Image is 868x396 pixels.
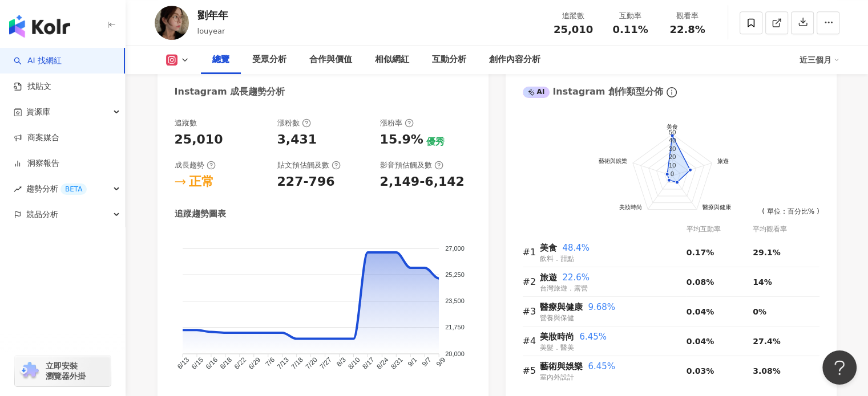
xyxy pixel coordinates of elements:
[598,158,627,164] text: 藝術與娛樂
[277,173,335,191] div: 227-796
[667,123,678,129] text: 美食
[668,162,675,169] text: 10
[540,284,588,292] span: 台灣旅遊．露營
[375,53,409,67] div: 相似網紅
[14,81,51,92] a: 找貼文
[26,99,50,125] span: 資源庫
[670,170,673,177] text: 0
[175,160,216,170] div: 成長趨勢
[445,324,465,330] tspan: 21,750
[14,158,59,169] a: 洞察報告
[18,362,41,380] img: chrome extension
[717,158,729,164] text: 旅遊
[562,272,590,283] span: 22.6%
[687,337,714,346] span: 0.04%
[753,307,766,316] span: 0%
[304,356,319,371] tspan: 7/20
[175,208,226,220] div: 追蹤趨勢圖表
[277,160,341,170] div: 貼文預估觸及數
[668,137,675,144] text: 40
[687,307,714,316] span: 0.04%
[540,373,574,381] span: 室內外設計
[665,85,679,99] span: info-circle
[687,248,714,257] span: 0.17%
[247,356,262,371] tspan: 6/29
[212,53,229,67] div: 總覽
[46,361,86,381] span: 立即安裝 瀏覽器外掛
[380,173,465,191] div: 2,149-6,142
[232,356,248,371] tspan: 6/22
[523,304,540,319] div: #3
[523,85,663,98] div: Instagram 創作類型分佈
[753,248,781,257] span: 29.1%
[540,344,574,352] span: 美髮．醫美
[523,364,540,378] div: #5
[666,10,709,22] div: 觀看率
[155,6,189,40] img: KOL Avatar
[189,356,205,371] tspan: 6/15
[375,356,390,371] tspan: 8/24
[277,118,311,128] div: 漲粉數
[14,55,62,67] a: searchAI 找網紅
[432,53,466,67] div: 互動分析
[540,332,574,342] span: 美妝時尚
[380,118,414,128] div: 漲粉率
[175,85,285,98] div: Instagram 成長趨勢分析
[562,243,590,253] span: 48.4%
[361,356,376,371] tspan: 8/17
[445,350,465,357] tspan: 20,000
[445,271,465,278] tspan: 25,250
[309,53,352,67] div: 合作與價值
[668,153,675,160] text: 20
[334,356,347,368] tspan: 8/3
[753,277,772,287] span: 14%
[14,132,59,144] a: 商案媒合
[552,10,595,22] div: 追蹤數
[523,334,540,348] div: #4
[389,356,405,371] tspan: 8/31
[523,87,550,98] div: AI
[579,332,607,342] span: 6.45%
[588,302,615,312] span: 9.68%
[554,23,593,35] span: 25,010
[218,356,233,371] tspan: 6/18
[204,356,219,371] tspan: 6/16
[702,204,730,210] text: 醫療與健康
[380,131,423,149] div: 15.9%
[26,176,87,202] span: 趨勢分析
[609,10,652,22] div: 互動率
[540,302,583,312] span: 醫療與健康
[540,272,557,283] span: 旅遊
[434,356,447,368] tspan: 9/9
[264,356,276,368] tspan: 7/6
[489,53,540,67] div: 創作內容分析
[175,356,191,371] tspan: 6/13
[540,255,574,263] span: 飲料．甜點
[277,131,317,149] div: 3,431
[668,128,675,135] text: 50
[612,24,648,35] span: 0.11%
[753,366,781,375] span: 3.08%
[668,145,675,152] text: 30
[687,277,714,287] span: 0.08%
[175,131,223,149] div: 25,010
[175,118,197,128] div: 追蹤數
[15,356,111,386] a: chrome extension立即安裝 瀏覽器外掛
[687,224,753,235] div: 平均互動率
[822,350,857,385] iframe: Help Scout Beacon - Open
[753,337,781,346] span: 27.4%
[420,356,433,368] tspan: 9/7
[289,356,305,371] tspan: 7/18
[540,243,557,253] span: 美食
[445,244,465,251] tspan: 27,000
[687,366,714,375] span: 0.03%
[426,136,445,148] div: 優秀
[523,245,540,259] div: #1
[189,173,214,191] div: 正常
[26,202,58,227] span: 競品分析
[346,356,362,371] tspan: 8/10
[197,27,225,35] span: louyear
[669,24,705,35] span: 22.8%
[275,356,290,371] tspan: 7/13
[588,361,615,371] span: 6.45%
